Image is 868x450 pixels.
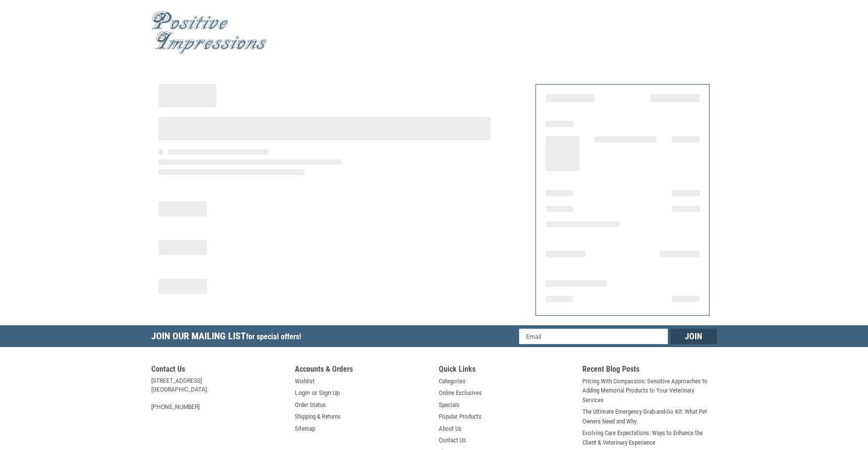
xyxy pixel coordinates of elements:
[295,377,315,386] a: Wishlist
[306,388,323,398] span: or
[582,364,717,377] h5: Recent Blog Posts
[151,364,286,377] h5: Contact Us
[582,428,717,447] a: Evolving Care Expectations: Ways to Enhance the Client & Veterinary Experience
[295,388,310,398] a: Login
[151,11,267,54] img: Positive Impressions
[439,364,573,377] h5: Quick Links
[151,325,306,350] h5: Join Our Mailing List
[439,377,465,386] a: Categories
[582,407,717,426] a: The Ultimate Emergency Grab-and-Go Kit: What Pet Owners Need and Why
[295,424,315,434] a: Sitemap
[295,364,429,377] h5: Accounts & Orders
[151,377,286,411] address: [STREET_ADDRESS] [GEOGRAPHIC_DATA] [PHONE_NUMBER]
[246,332,301,341] span: for special offers!
[439,424,462,434] a: About Us
[319,388,340,398] a: Sign Up
[439,388,482,398] a: Online Exclusives
[439,400,460,410] a: Specials
[295,412,341,421] a: Shipping & Returns
[519,329,668,344] input: Email
[295,400,326,410] a: Order Status
[582,377,717,405] a: Pricing With Compassion: Sensitive Approaches to Adding Memorial Products to Your Veterinary Serv...
[439,412,481,421] a: Popular Products
[670,329,717,344] input: Join
[439,435,466,445] a: Contact Us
